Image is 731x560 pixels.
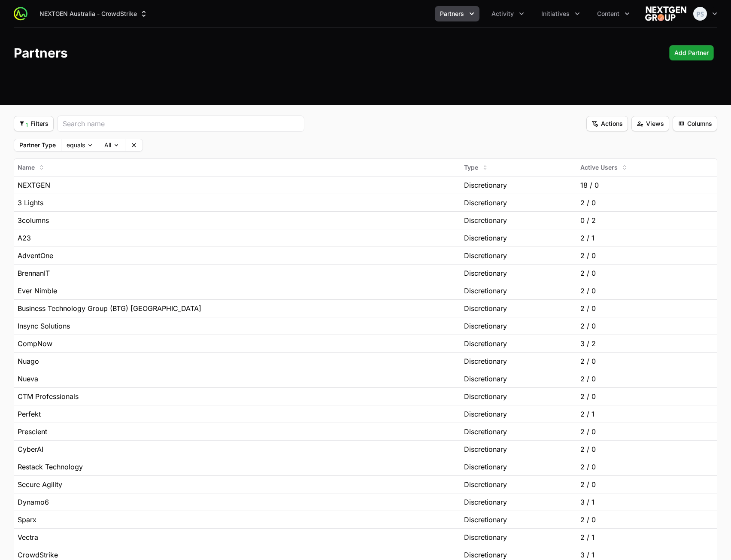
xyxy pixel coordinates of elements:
span: 2 / 0 [580,198,596,208]
span: 2 / 0 [580,462,596,472]
span: Discretionary [464,426,507,437]
span: Columns [678,119,712,129]
span: 3 / 2 [580,338,596,349]
span: Type [464,163,478,172]
div: Initiatives menu [536,6,585,21]
div: Activity menu [486,6,529,21]
button: NEXTGEN Australia - CrowdStrike [34,6,153,21]
span: Discretionary [464,409,507,419]
span: 2 / 0 [580,250,596,261]
span: Discretionary [464,514,507,525]
span: Discretionary [464,550,507,560]
span: Discretionary [464,444,507,454]
span: Business Technology Group (BTG) [GEOGRAPHIC_DATA] [18,303,201,313]
span: Activity [491,9,514,18]
span: Discretionary [464,391,507,402]
span: Dynamo6 [18,497,49,507]
label: Partner Type [19,142,56,148]
span: Vectra [18,532,38,542]
span: Insync Solutions [18,321,70,331]
span: Discretionary [464,268,507,278]
span: 2 / 1 [580,233,595,243]
span: Discretionary [464,532,507,542]
button: Add Partner [669,45,714,61]
span: 2 / 0 [580,321,596,331]
span: Discretionary [464,338,507,349]
button: Active Users [575,161,633,174]
span: Discretionary [464,374,507,384]
span: Discretionary [464,356,507,366]
span: Active Users [580,163,618,172]
span: Discretionary [464,198,507,208]
span: Discretionary [464,250,507,261]
span: Perfekt [18,409,41,419]
div: Content menu [592,6,635,21]
span: Discretionary [464,215,507,225]
span: Discretionary [464,497,507,507]
span: A23 [18,233,31,243]
button: Type [459,161,494,174]
button: Columns [673,116,717,131]
div: Primary actions [669,45,714,61]
button: Name [12,161,50,174]
span: Initiatives [541,9,570,18]
span: 2 / 0 [580,374,596,384]
img: NEXTGEN Australia [645,5,686,22]
span: 2 / 0 [580,479,596,490]
span: 3 Lights [18,198,43,208]
span: Discretionary [464,233,507,243]
sub: 1 [26,122,28,128]
span: CompNow [18,338,52,349]
span: Filters [19,119,49,129]
span: Views [637,119,664,129]
img: ActivitySource [14,7,27,21]
span: Nuago [18,356,39,366]
span: Discretionary [464,462,507,472]
span: Content [597,9,619,18]
span: Name [18,163,35,172]
span: 0 / 2 [580,215,596,225]
span: CTM Professionals [18,391,79,402]
span: 2 / 0 [580,286,596,296]
span: Discretionary [464,286,507,296]
button: Activity [486,6,529,21]
span: CyberAI [18,444,43,454]
span: 2 / 0 [580,426,596,437]
span: 2 / 0 [580,444,596,454]
span: Discretionary [464,303,507,313]
span: Discretionary [464,180,507,190]
span: 3columns [18,215,49,225]
span: 2 / 1 [580,532,595,542]
span: Actions [591,119,623,129]
span: 2 / 0 [580,514,596,525]
span: 3 / 1 [580,497,595,507]
div: Partners menu [435,6,479,21]
button: Filter options [586,116,628,131]
button: Content [592,6,635,21]
button: Partners [435,6,479,21]
span: Discretionary [464,321,507,331]
span: 2 / 0 [580,356,596,366]
h1: Partners [14,45,68,61]
span: 2 / 1 [580,409,595,419]
input: Search name [63,119,299,129]
div: Main navigation [27,6,635,21]
span: Secure Agility [18,479,62,490]
span: 18 / 0 [580,180,599,190]
span: Sparx [18,514,36,525]
span: 2 / 0 [580,303,596,313]
span: NEXTGEN [18,180,50,190]
span: Partners [440,9,464,18]
span: BrennanIT [18,268,50,278]
span: Ever Nimble [18,286,57,296]
span: Nueva [18,374,38,384]
span: Restack Technology [18,462,83,472]
span: CrowdStrike [18,550,58,560]
button: Initiatives [536,6,585,21]
img: Peter Spillane [693,7,707,21]
span: 2 / 0 [580,391,596,402]
span: 2 / 0 [580,268,596,278]
span: Prescient [18,426,47,437]
div: Supplier switch menu [34,6,153,21]
button: Views [631,116,669,131]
